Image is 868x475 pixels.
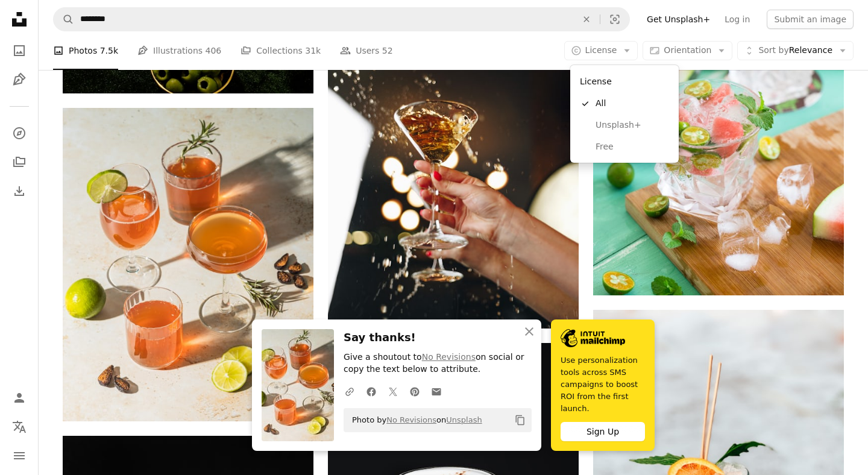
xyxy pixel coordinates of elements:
span: All [596,98,669,110]
div: License [575,70,674,93]
span: License [585,45,617,55]
div: License [570,65,679,163]
span: Free [596,141,669,153]
button: License [564,41,638,60]
button: Orientation [643,41,732,60]
span: Unsplash+ [596,119,669,131]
